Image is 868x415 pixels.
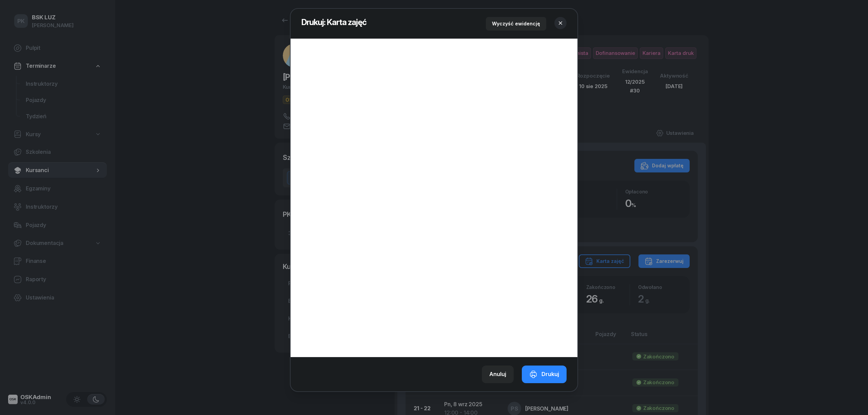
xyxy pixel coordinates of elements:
button: Drukuj [522,366,567,383]
div: Drukuj [529,370,559,379]
div: Anuluj [489,370,506,379]
button: Wyczyść ewidencję [486,17,546,30]
div: Wyczyść ewidencję [492,20,540,28]
span: Drukuj: Karta zajęć [301,17,367,27]
button: Anuluj [482,366,514,383]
